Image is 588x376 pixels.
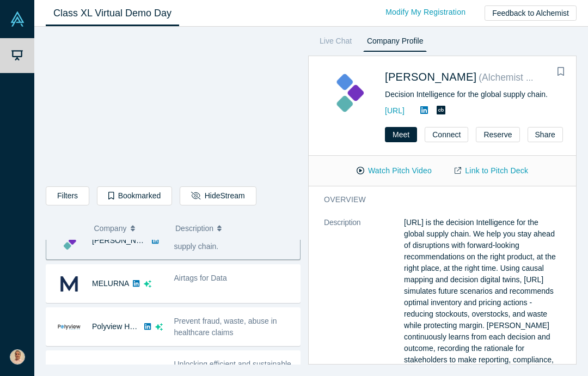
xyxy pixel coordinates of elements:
[92,279,129,288] a: MELURNA
[144,280,151,288] svg: dsa ai sparkles
[374,3,477,22] a: Modify My Registration
[94,217,164,240] button: Company
[485,5,577,21] button: Feedback to Alchemist
[10,349,25,365] img: Sush Bapna's Account
[443,161,540,180] a: Link to Pitch Deck
[174,231,290,251] span: Decision Intelligence for the global supply chain.
[385,71,476,83] a: [PERSON_NAME]
[324,194,546,205] h3: overview
[528,127,563,142] button: Share
[174,274,227,282] span: Airtags for Data
[46,186,89,205] button: Filters
[174,317,277,337] span: Prevent fraud, waste, abuse in healthcare claims
[46,35,300,178] iframe: Alchemist Class XL Demo Day: Vault
[316,34,356,52] a: Live Chat
[92,322,146,331] a: Polyview Health
[58,272,81,295] img: MELURNA's Logo
[180,186,256,205] button: HideStream
[175,217,213,240] span: Description
[58,316,81,338] img: Polyview Health's Logo
[92,236,155,245] a: [PERSON_NAME]
[97,186,172,205] button: Bookmarked
[58,229,81,252] img: Kimaru AI's Logo
[363,34,427,52] a: Company Profile
[175,217,293,240] button: Description
[425,127,468,142] button: Connect
[345,161,443,180] button: Watch Pitch Video
[155,323,163,331] svg: dsa ai sparkles
[385,106,405,115] a: [URL]
[479,72,540,83] small: ( Alchemist 40 )
[476,127,519,142] button: Reserve
[324,68,373,118] img: Kimaru AI's Logo
[385,127,417,142] button: Meet
[553,64,568,80] button: Bookmark
[46,1,179,26] a: Class XL Virtual Demo Day
[10,11,25,27] img: Alchemist Vault Logo
[385,89,561,100] div: Decision Intelligence for the global supply chain.
[94,217,127,240] span: Company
